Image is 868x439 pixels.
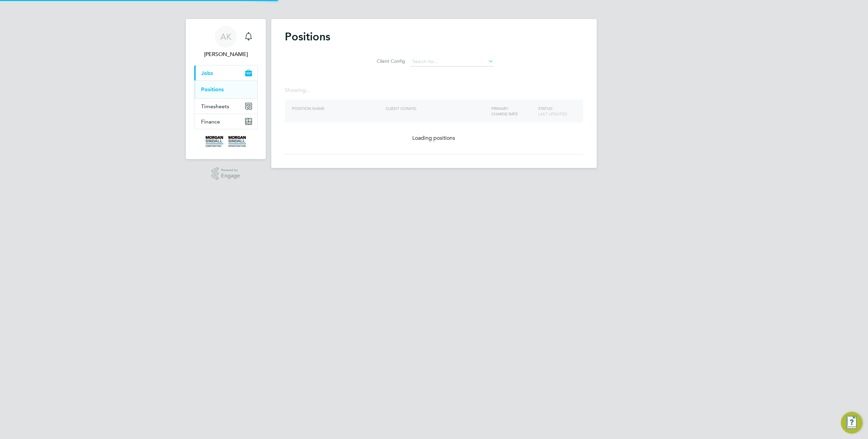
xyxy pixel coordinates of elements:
[285,30,330,43] h2: Positions
[194,65,257,80] button: Jobs
[221,167,240,173] span: Powered by
[201,70,213,76] span: Jobs
[201,118,220,125] span: Finance
[194,80,257,98] div: Jobs
[306,87,310,94] span: ...
[194,136,258,147] a: Go to home page
[410,57,494,66] input: Search for...
[201,86,224,93] a: Positions
[201,103,229,110] span: Timesheets
[194,26,258,58] a: AK[PERSON_NAME]
[841,412,863,434] button: Engage Resource Center
[212,167,240,180] a: Powered byEngage
[375,58,405,64] label: Client Config
[194,114,257,129] button: Finance
[194,99,257,114] button: Timesheets
[221,173,240,179] span: Engage
[194,50,258,58] span: Alberto K
[205,136,246,147] img: morgansindall-logo-retina.png
[285,87,311,94] div: Showing
[186,19,266,159] nav: Main navigation
[220,32,232,41] span: AK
